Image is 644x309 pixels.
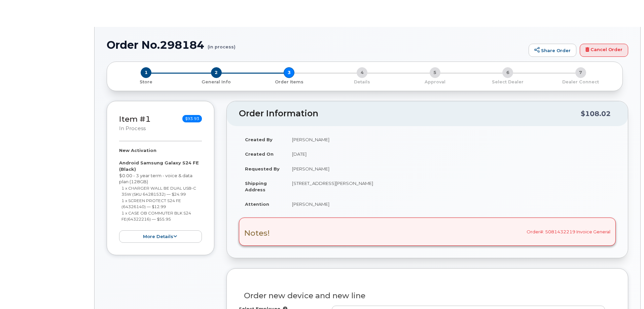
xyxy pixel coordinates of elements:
p: General Info [183,79,250,85]
a: 2 General Info [180,78,253,85]
td: [PERSON_NAME] [286,132,616,147]
h3: Notes! [244,229,270,237]
div: Order#: 5081432219 Invoice General [239,218,616,246]
span: 1 [141,67,151,78]
span: $93.93 [182,115,202,122]
small: (in process) [208,39,236,49]
a: Item #1 [119,114,151,124]
div: $108.02 [581,107,611,120]
a: 1 Store [112,78,180,85]
small: in process [119,125,146,131]
strong: Created On [245,151,274,157]
strong: New Activation [119,148,156,153]
div: $0.00 - 3 year term - voice & data plan (128GB) [119,147,202,243]
button: more details [119,230,202,243]
td: [DATE] [286,147,616,161]
strong: Attention [245,201,269,207]
span: 2 [211,67,222,78]
small: 1 x CHARGER WALL BE DUAL USB-C 35W (SKU 64281532) — $24.99 [121,186,196,197]
td: [PERSON_NAME] [286,197,616,211]
td: [PERSON_NAME] [286,161,616,176]
h1: Order No.298184 [107,39,525,51]
p: Store [115,79,177,85]
strong: Android Samsung Galaxy S24 FE (Black) [119,160,199,172]
td: [STREET_ADDRESS][PERSON_NAME] [286,176,616,197]
strong: Created By [245,137,273,142]
small: 1 x SCREEN PROTECT S24 FE (64326140) — $12.99 [121,198,181,209]
a: Cancel Order [580,44,628,57]
strong: Requested By [245,166,280,171]
strong: Shipping Address [245,181,267,192]
small: 1 x CASE OB COMMUTER BLK S24 FE(64322216) — $55.95 [121,210,191,222]
h3: Order new device and new line [244,292,611,300]
h2: Order Information [239,109,581,118]
a: Share Order [529,44,576,57]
